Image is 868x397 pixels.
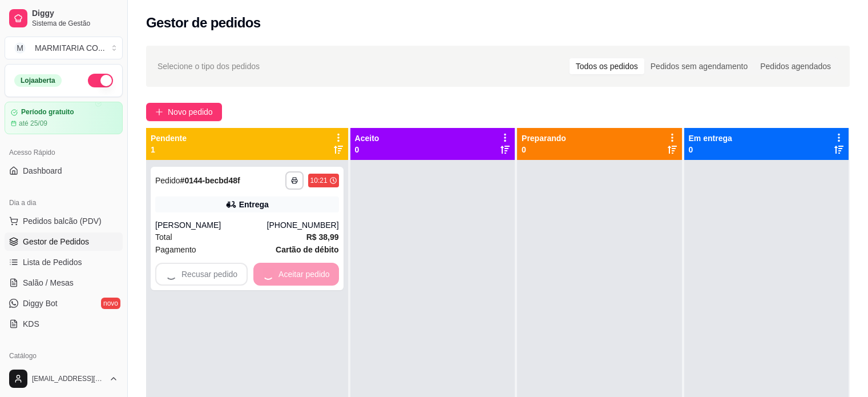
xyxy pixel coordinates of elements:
span: Novo pedido [168,106,213,118]
div: MARMITARIA CO ... [35,42,105,54]
button: Select a team [5,37,123,59]
span: Pedido [155,176,180,185]
p: Em entrega [689,133,732,144]
a: Diggy Botnovo [5,294,123,312]
span: Gestor de Pedidos [23,236,89,247]
span: [EMAIL_ADDRESS][DOMAIN_NAME] [32,374,104,383]
div: [PERSON_NAME] [155,219,267,231]
div: Catálogo [5,347,123,365]
span: Dashboard [23,165,62,177]
p: 0 [689,144,732,155]
button: Novo pedido [146,103,222,121]
span: Diggy Bot [23,298,58,309]
p: Preparando [522,133,566,144]
div: Loja aberta [14,74,62,87]
span: Diggy [32,9,118,19]
a: Período gratuitoaté 25/09 [5,102,123,134]
div: Pedidos agendados [754,58,837,74]
a: Gestor de Pedidos [5,232,123,251]
a: DiggySistema de Gestão [5,5,123,32]
div: Dia a dia [5,194,123,212]
span: KDS [23,318,39,330]
span: Pagamento [155,243,196,256]
strong: R$ 38,99 [306,232,339,242]
button: Pedidos balcão (PDV) [5,212,123,230]
div: Todos os pedidos [570,58,644,74]
p: 1 [151,144,187,155]
a: KDS [5,315,123,333]
a: Dashboard [5,162,123,180]
h2: Gestor de pedidos [146,14,261,32]
p: 0 [522,144,566,155]
a: Salão / Mesas [5,274,123,292]
p: Pendente [151,133,187,144]
button: Alterar Status [88,74,113,87]
span: Pedidos balcão (PDV) [23,215,102,227]
span: Selecione o tipo dos pedidos [158,60,260,73]
strong: # 0144-becbd48f [180,176,240,185]
span: Sistema de Gestão [32,19,118,28]
p: Aceito [355,133,380,144]
div: Acesso Rápido [5,143,123,162]
div: Entrega [239,199,269,210]
span: Salão / Mesas [23,277,74,288]
span: plus [155,108,163,116]
span: Lista de Pedidos [23,256,82,268]
div: 10:21 [310,176,328,185]
a: Lista de Pedidos [5,253,123,271]
div: [PHONE_NUMBER] [267,219,339,231]
p: 0 [355,144,380,155]
span: M [14,42,26,54]
button: [EMAIL_ADDRESS][DOMAIN_NAME] [5,365,123,392]
div: Pedidos sem agendamento [644,58,754,74]
article: Período gratuito [21,108,74,117]
span: Total [155,231,172,243]
strong: Cartão de débito [276,245,338,254]
article: até 25/09 [19,119,47,128]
